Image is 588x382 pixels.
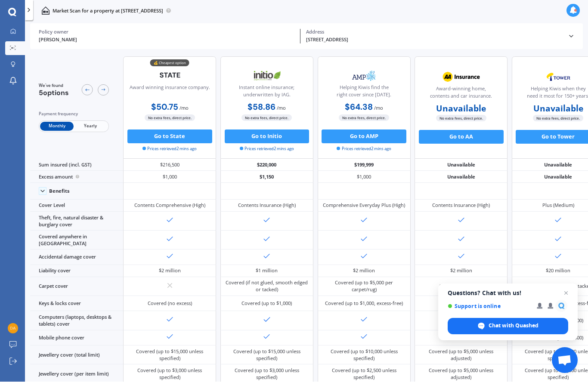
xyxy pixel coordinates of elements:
div: $1,000 [318,171,411,183]
span: Monthly [40,122,74,131]
div: Keys & locks cover [30,296,123,311]
div: Covered (up to $15,000 unless specified) [129,348,211,362]
button: Go to Initio [225,130,309,144]
div: Helping Kiwis find the right cover since [DATE]. [323,84,404,102]
span: Prices retrieved 2 mins ago [240,146,294,152]
span: / mo [179,105,189,111]
span: We've found [39,83,69,89]
div: Payment frequency [39,111,109,118]
div: $1 million [256,268,278,274]
span: Support is online [448,303,531,310]
div: Award winning insurance company. [130,84,210,102]
img: Initio.webp [244,68,290,85]
b: Unavailable [533,105,583,112]
div: Covered (up to $10,000 unless specified) [323,348,405,362]
img: AA.webp [438,69,484,86]
div: Cover Level [30,200,123,212]
span: Prices retrieved 2 mins ago [142,146,197,152]
div: Carpet cover [30,277,123,296]
div: Mobile phone cover [30,331,123,346]
div: $1,150 [220,171,313,183]
span: Prices retrieved 2 mins ago [337,146,391,152]
div: Jewellery cover (total limit) [30,346,123,365]
div: 💰 Cheapest option [150,60,189,67]
div: Liability cover [30,265,123,277]
div: Sum insured (incl. GST) [30,159,123,171]
span: No extra fees, direct price. [145,115,195,121]
div: $1,000 [123,171,216,183]
b: Unavailable [436,105,486,112]
div: Contents Insurance (High) [238,202,296,209]
div: Policy owner [39,29,295,35]
div: [PERSON_NAME] [39,37,295,44]
div: Unavailable [415,171,508,183]
div: Unavailable [415,159,508,171]
div: [STREET_ADDRESS] [306,37,562,44]
span: No extra fees, direct price. [436,115,486,122]
div: Covered (up to $1,000, excess-free) [325,300,403,307]
span: Chat with Quashed [489,322,538,330]
div: Excess amount [30,171,123,183]
div: Covered (if not glued, smooth edged or tacked) [226,280,308,293]
div: $216,500 [123,159,216,171]
div: Covered (up to $3,000 unless specified) [226,367,308,381]
div: $2 million [353,268,375,274]
span: 5 options [39,89,69,98]
div: Covered (rugs only) [439,283,483,290]
span: Yearly [74,122,107,131]
b: $58.86 [248,102,275,113]
div: $2 million [450,268,472,274]
b: $50.75 [151,102,178,113]
span: / mo [277,105,286,111]
img: AMP.webp [341,68,387,85]
img: 4773941bd4697e428b028a1bf64631ea [8,323,18,334]
div: $220,000 [220,159,313,171]
div: Address [306,29,562,35]
div: Covered (up to $5,000 unless adjusted) [420,348,502,362]
div: $2 million [159,268,181,274]
a: Open chat [552,348,578,373]
div: Covered (up to $3,000 unless specified) [129,367,211,381]
div: Benefits [49,188,70,194]
button: Go to AMP [322,130,406,144]
div: Accidental damage cover [30,250,123,265]
div: $199,999 [318,159,411,171]
span: No extra fees, direct price. [241,115,292,121]
div: Plus (Medium) [542,202,574,209]
div: Computers (laptops, desktops & tablets) cover [30,311,123,330]
div: Covered (up to $1,000) [241,300,292,307]
span: No extra fees, direct price. [533,115,583,122]
div: Comprehensive Everyday Plus (High) [323,202,405,209]
button: Go to AA [419,130,504,144]
div: Contents Insurance (High) [432,202,490,209]
div: Covered (up to $5,000 per carpet/rug) [323,280,405,293]
img: State-text-1.webp [147,68,193,84]
span: Chat with Quashed [448,318,568,335]
img: home-and-contents.b802091223b8502ef2dd.svg [41,7,50,15]
div: Contents Comprehensive (High) [134,202,205,209]
div: Award-winning home, contents and car insurance. [421,86,501,103]
div: Covered anywhere in [GEOGRAPHIC_DATA] [30,231,123,250]
div: Covered (up to $5,000 unless adjusted) [420,367,502,381]
span: No extra fees, direct price. [339,115,389,121]
div: Covered (up to $2,500 unless specified) [323,367,405,381]
b: $64.38 [345,102,373,113]
img: Tower.webp [535,69,581,86]
div: Covered (up to $15,000 unless specified) [226,348,308,362]
div: Covered (no excess) [148,300,192,307]
div: Instant online insurance; underwritten by IAG. [226,84,307,102]
span: Questions? Chat with us! [448,290,568,297]
div: $20 million [546,268,570,274]
button: Go to State [127,130,212,144]
p: Market Scan for a property at [STREET_ADDRESS] [53,8,163,15]
div: Theft, fire, natural disaster & burglary cover [30,212,123,231]
span: / mo [374,105,383,111]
